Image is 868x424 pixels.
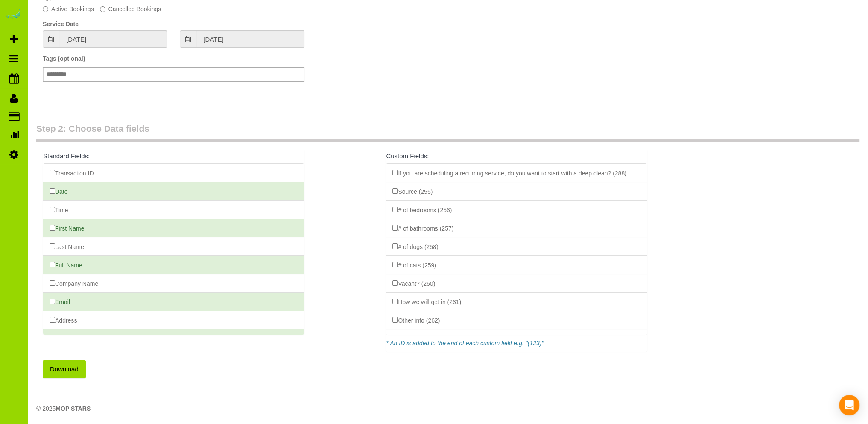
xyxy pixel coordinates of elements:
[386,311,647,329] li: Other info (262)
[43,292,304,311] li: Email
[386,219,647,237] li: # of bathrooms (257)
[43,237,304,256] li: Last Name
[43,200,304,219] li: Time
[43,182,304,201] li: Date
[839,395,859,415] div: Open Intercom Messenger
[36,404,859,413] div: © 2025
[196,30,304,48] input: To
[43,329,304,348] li: City
[386,274,647,293] li: Vacant? (260)
[43,163,304,182] li: Transaction ID
[5,9,22,21] img: Automaid Logo
[100,5,161,13] label: Cancelled Bookings
[43,219,304,237] li: First Name
[386,292,647,311] li: How we will get in (261)
[386,200,647,219] li: # of bedrooms (256)
[59,30,167,48] input: From
[386,182,647,201] li: Source (255)
[43,54,85,63] label: Tags (optional)
[386,340,544,347] em: * An ID is added to the end of each custom field e.g. "(123)"
[386,255,647,274] li: # of cats (259)
[56,405,91,412] strong: MOP STARS
[386,163,647,182] li: If you are scheduling a recurring service, do you want to start with a deep clean? (288)
[43,255,304,274] li: Full Name
[43,6,48,12] input: Active Bookings
[386,329,647,348] li: Other date options (263)
[43,274,304,293] li: Company Name
[43,20,79,28] label: Service Date
[43,311,304,329] li: Address
[43,360,86,378] button: Download
[386,153,647,160] h4: Custom Fields:
[43,5,94,13] label: Active Bookings
[386,237,647,256] li: # of dogs (258)
[43,153,304,160] h4: Standard Fields:
[36,122,859,142] legend: Step 2: Choose Data fields
[100,6,105,12] input: Cancelled Bookings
